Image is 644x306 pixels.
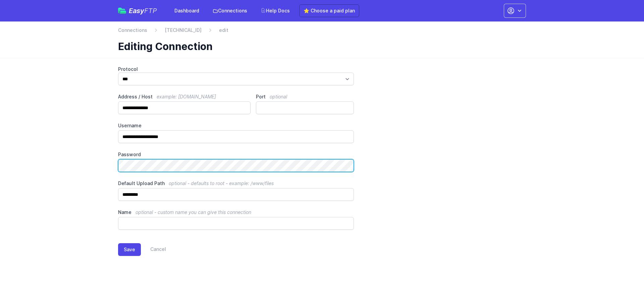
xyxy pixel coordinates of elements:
[257,5,294,17] a: Help Docs
[129,7,157,14] span: Easy
[118,40,521,52] h1: Editing Connection
[141,243,166,256] a: Cancel
[256,93,354,100] label: Port
[118,66,354,73] label: Protocol
[157,94,216,99] span: example: [DOMAIN_NAME]
[165,27,202,34] a: [TECHNICAL_ID]
[118,122,354,129] label: Username
[118,8,126,14] img: easyftp_logo.png
[118,243,141,256] button: Save
[118,27,147,34] a: Connections
[169,180,274,186] span: optional - defaults to root - example: /www/files
[209,5,251,17] a: Connections
[136,209,251,215] span: optional - custom name you can give this connection
[118,180,354,187] label: Default Upload Path
[219,27,228,34] span: edit
[118,7,157,14] a: EasyFTP
[610,272,636,298] iframe: Drift Widget Chat Controller
[270,94,287,99] span: optional
[118,27,526,38] nav: Breadcrumb
[144,7,157,15] span: FTP
[170,5,203,17] a: Dashboard
[118,209,354,216] label: Name
[118,151,354,158] label: Password
[118,93,251,100] label: Address / Host
[299,4,359,17] a: ⭐ Choose a paid plan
